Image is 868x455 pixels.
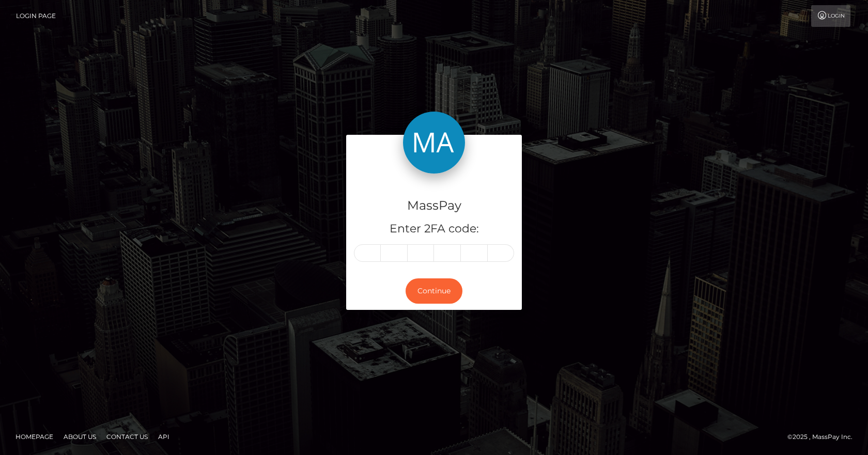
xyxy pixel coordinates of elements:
div: © 2025 , MassPay Inc. [787,431,860,443]
a: Login Page [16,5,56,27]
button: Continue [406,278,462,304]
img: MassPay [403,112,465,174]
a: About Us [59,429,100,445]
h4: MassPay [354,197,514,215]
a: Homepage [11,429,57,445]
a: API [154,429,174,445]
a: Contact Us [102,429,152,445]
a: Login [811,5,850,27]
h5: Enter 2FA code: [354,221,514,237]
